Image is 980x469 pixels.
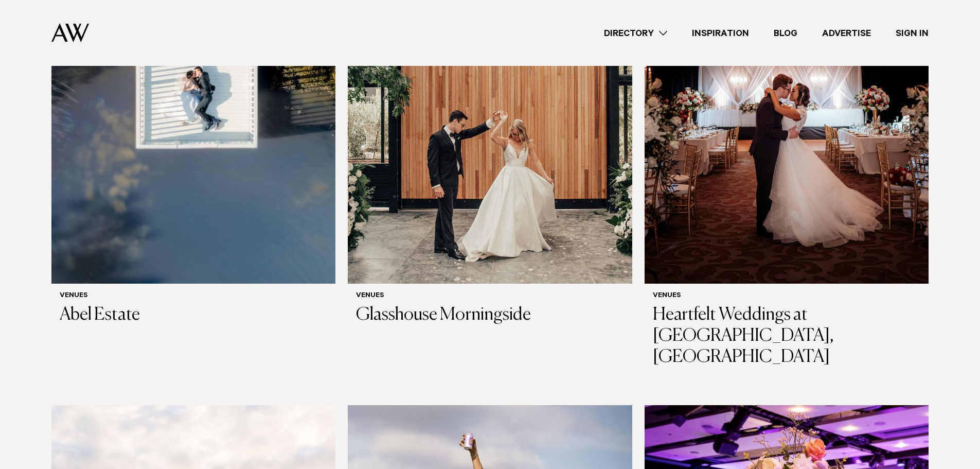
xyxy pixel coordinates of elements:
[883,26,941,40] a: Sign In
[592,26,680,40] a: Directory
[51,23,89,42] img: Auckland Weddings Logo
[761,26,810,40] a: Blog
[653,305,920,368] h3: Heartfelt Weddings at [GEOGRAPHIC_DATA], [GEOGRAPHIC_DATA]
[60,292,327,301] h6: Venues
[60,305,327,326] h3: Abel Estate
[680,26,761,40] a: Inspiration
[356,305,623,326] h3: Glasshouse Morningside
[356,292,623,301] h6: Venues
[653,292,920,301] h6: Venues
[810,26,883,40] a: Advertise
